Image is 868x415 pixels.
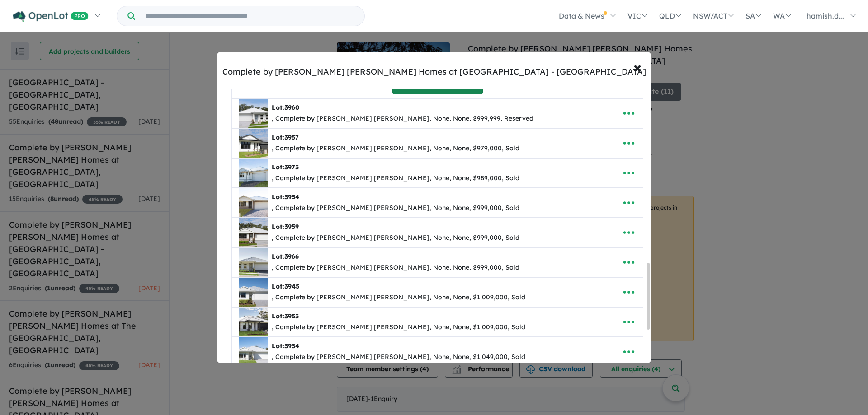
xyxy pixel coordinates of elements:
[272,203,519,214] div: , Complete by [PERSON_NAME] [PERSON_NAME], None, None, $999,000, Sold
[272,233,519,243] div: , Complete by [PERSON_NAME] [PERSON_NAME], None, None, $999,000, Sold
[137,6,363,26] input: Try estate name, suburb, builder or developer
[272,312,299,320] b: Lot:
[239,337,268,366] img: Complete%20by%20McDonald%20Jones%20Homes%20at%20Waterford%20Estate%20-%20Chisholm%20-%20Lot%20393...
[284,163,299,171] span: 3973
[284,133,299,141] span: 3957
[239,218,268,247] img: Complete%20by%20McDonald%20Jones%20Homes%20at%20Waterford%20Estate%20-%20Chisholm%20-%20Lot%20395...
[284,252,299,261] span: 3966
[239,99,268,128] img: Complete%20by%20McDonald%20Jones%20Homes%20at%20Waterford%20Estate%20-%20Chisholm%20-%20Lot%20396...
[284,223,299,231] span: 3959
[13,11,89,22] img: Openlot PRO Logo White
[272,143,519,154] div: , Complete by [PERSON_NAME] [PERSON_NAME], None, None, $979,000, Sold
[239,159,268,187] img: Complete%20by%20McDonald%20Jones%20Homes%20at%20Waterford%20Estate%20-%20Chisholm%20-%20Lot%20397...
[239,308,268,336] img: Complete%20by%20McDonald%20Jones%20Homes%20at%20Waterford%20Estate%20-%20Chisholm%20-%20Lot%20395...
[272,163,299,171] b: Lot:
[272,352,525,363] div: , Complete by [PERSON_NAME] [PERSON_NAME], None, None, $1,049,000, Sold
[272,282,299,290] b: Lot:
[272,322,525,333] div: , Complete by [PERSON_NAME] [PERSON_NAME], None, None, $1,009,000, Sold
[284,342,299,350] span: 3934
[239,278,268,307] img: Complete%20by%20McDonald%20Jones%20Homes%20at%20Waterford%20Estate%20-%20Chisholm%20-%20Lot%20394...
[633,57,642,77] span: ×
[239,248,268,277] img: Complete%20by%20McDonald%20Jones%20Homes%20at%20Waterford%20Estate%20-%20Chisholm%20-%20Lot%20396...
[807,11,844,20] span: hamish.d...
[272,342,299,350] b: Lot:
[272,113,533,124] div: , Complete by [PERSON_NAME] [PERSON_NAME], None, None, $999,999, Reserved
[272,223,299,231] b: Lot:
[272,133,299,141] b: Lot:
[272,193,299,201] b: Lot:
[272,252,299,261] b: Lot:
[284,312,299,320] span: 3953
[239,129,268,158] img: Complete%20by%20McDonald%20Jones%20Homes%20at%20Waterford%20Estate%20-%20Chisholm%20-%20Lot%20395...
[239,188,268,217] img: Complete%20by%20McDonald%20Jones%20Homes%20at%20Waterford%20Estate%20-%20Chisholm%20-%20Lot%20395...
[284,193,299,201] span: 3954
[272,103,299,112] b: Lot:
[284,103,299,112] span: 3960
[272,173,519,184] div: , Complete by [PERSON_NAME] [PERSON_NAME], None, None, $989,000, Sold
[272,292,525,303] div: , Complete by [PERSON_NAME] [PERSON_NAME], None, None, $1,009,000, Sold
[272,262,519,273] div: , Complete by [PERSON_NAME] [PERSON_NAME], None, None, $999,000, Sold
[222,66,646,78] div: Complete by [PERSON_NAME] [PERSON_NAME] Homes at [GEOGRAPHIC_DATA] - [GEOGRAPHIC_DATA]
[284,282,299,290] span: 3945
